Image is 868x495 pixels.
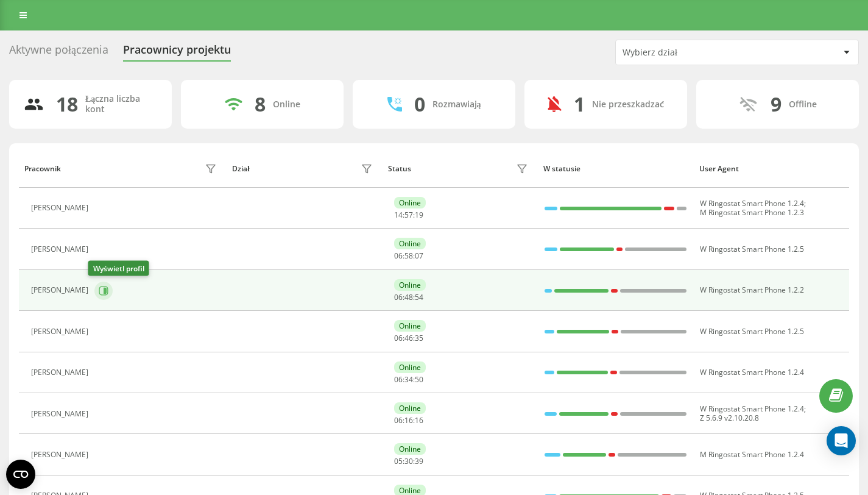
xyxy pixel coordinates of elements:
div: : : [394,457,423,466]
div: 0 [414,93,425,116]
div: Dział [232,165,249,173]
div: Łączna liczba kont [85,94,157,115]
div: : : [394,293,423,302]
span: 48 [404,292,413,302]
div: : : [394,252,423,260]
div: Online [394,197,426,208]
div: [PERSON_NAME] [31,450,91,459]
span: 16 [415,415,423,426]
span: 05 [394,456,403,466]
span: W Ringostat Smart Phone 1.2.4 [700,404,804,414]
span: 16 [404,415,413,426]
span: 57 [404,210,413,220]
div: Offline [789,99,817,110]
div: Status [388,165,411,173]
span: 06 [394,374,403,385]
div: Online [394,361,426,373]
div: [PERSON_NAME] [31,410,91,418]
div: Online [273,99,300,110]
span: W Ringostat Smart Phone 1.2.5 [700,326,804,337]
div: User Agent [699,165,844,173]
span: W Ringostat Smart Phone 1.2.2 [700,285,804,295]
div: : : [394,211,423,219]
span: 19 [415,210,423,220]
div: Nie przeszkadzać [592,99,664,110]
span: Z 5.6.9 v2.10.20.8 [700,413,759,423]
div: Wyświetl profil [88,261,149,276]
span: M Ringostat Smart Phone 1.2.3 [700,207,804,218]
span: W Ringostat Smart Phone 1.2.4 [700,198,804,208]
div: 8 [255,93,266,116]
div: : : [394,376,423,384]
div: 18 [56,93,78,116]
span: 39 [415,456,423,466]
div: Open Intercom Messenger [827,426,856,455]
div: 9 [771,93,782,116]
span: M Ringostat Smart Phone 1.2.4 [700,449,804,460]
div: Wybierz dział [623,48,768,58]
span: 14 [394,210,403,220]
div: [PERSON_NAME] [31,245,91,254]
span: 54 [415,292,423,302]
div: Online [394,443,426,455]
span: 30 [404,456,413,466]
button: Open CMP widget [6,460,35,489]
span: 58 [404,251,413,261]
span: 35 [415,333,423,343]
div: W statusie [543,165,688,173]
div: Rozmawiają [432,99,481,110]
span: 06 [394,415,403,426]
div: Pracownicy projektu [123,43,231,62]
span: W Ringostat Smart Phone 1.2.5 [700,244,804,254]
div: Online [394,238,426,249]
div: Online [394,402,426,414]
span: 06 [394,333,403,343]
span: 50 [415,374,423,385]
span: 06 [394,251,403,261]
div: : : [394,416,423,425]
span: 46 [404,333,413,343]
div: Aktywne połączenia [9,43,108,62]
div: [PERSON_NAME] [31,204,91,212]
span: 07 [415,251,423,261]
div: [PERSON_NAME] [31,368,91,377]
div: Online [394,320,426,332]
div: [PERSON_NAME] [31,286,91,294]
span: 06 [394,292,403,302]
span: W Ringostat Smart Phone 1.2.4 [700,367,804,377]
div: Pracownik [24,165,61,173]
div: 1 [574,93,585,116]
span: 34 [404,374,413,385]
div: [PERSON_NAME] [31,327,91,336]
div: Online [394,279,426,291]
div: : : [394,334,423,343]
